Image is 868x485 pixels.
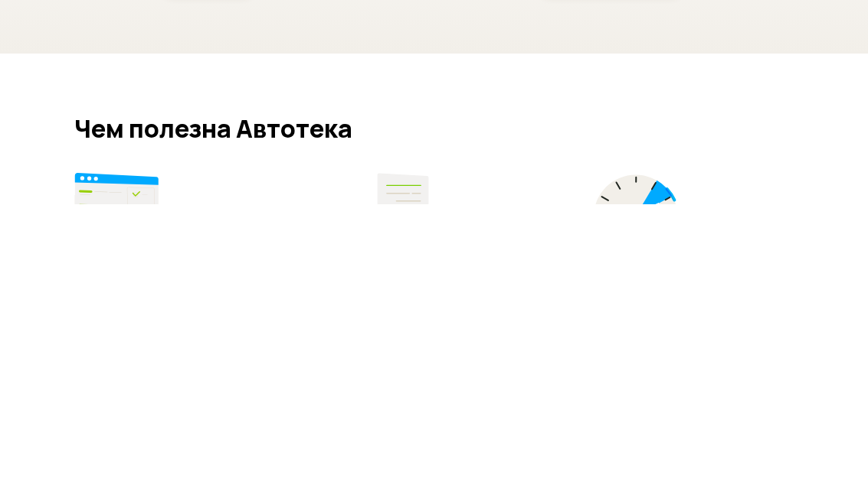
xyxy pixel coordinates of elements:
span: Купить пакет [175,256,241,267]
p: Купите пакет отчётов, чтобы сэкономить до 65%. [166,208,417,242]
span: Проверить [381,72,442,84]
button: Купить пакет [166,249,250,274]
h2: Чем полезна Автотека [74,396,794,424]
span: Узнать о возможностях [553,256,669,267]
a: Как узнать номер [74,109,179,125]
a: Пример отчёта [198,109,288,125]
button: Узнать о возможностях [544,249,678,274]
input: VIN, госномер, номер кузова [74,60,366,96]
p: Подготовили разные предложения — выберите подходящее. [544,208,794,242]
button: Проверить [365,60,457,96]
h5: Больше проверок — ниже цена [166,183,417,200]
h5: Автотека для бизнеса [544,183,794,200]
